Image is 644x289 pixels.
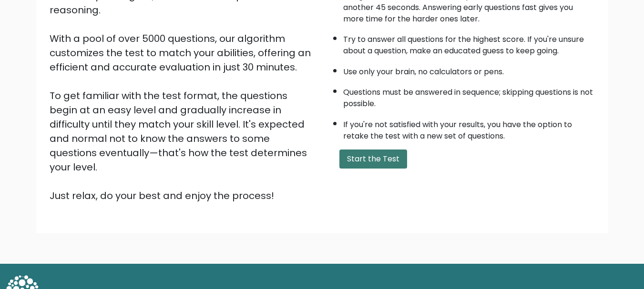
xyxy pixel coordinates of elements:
li: Use only your brain, no calculators or pens. [343,61,595,78]
button: Start the Test [339,149,407,169]
li: Try to answer all questions for the highest score. If you're unsure about a question, make an edu... [343,29,595,57]
li: If you're not satisfied with your results, you have the option to retake the test with a new set ... [343,114,595,142]
li: Questions must be answered in sequence; skipping questions is not possible. [343,82,595,110]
